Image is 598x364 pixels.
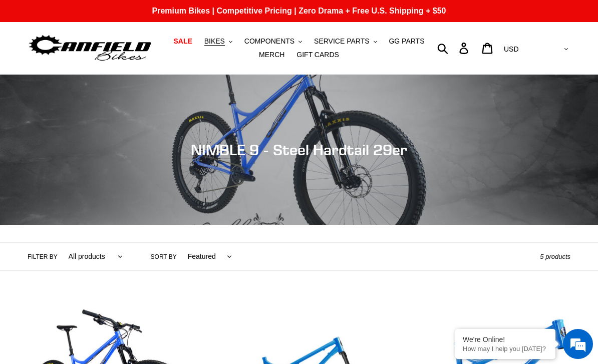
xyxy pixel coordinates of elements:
[296,51,339,59] span: GIFT CARDS
[151,252,177,261] label: Sort by
[540,253,570,260] span: 5 products
[463,345,548,352] p: How may I help you today?
[389,37,424,46] span: GG PARTS
[199,35,237,48] button: BIKES
[191,141,407,159] span: NIMBLE 9 - Steel Hardtail 29er
[463,335,548,343] div: We're Online!
[173,37,192,46] span: SALE
[259,51,284,59] span: MERCH
[28,252,58,261] label: Filter by
[384,35,429,48] a: GG PARTS
[309,35,382,48] button: SERVICE PARTS
[204,37,225,46] span: BIKES
[254,48,289,62] a: MERCH
[291,48,344,62] a: GIFT CARDS
[168,35,197,48] a: SALE
[244,37,294,46] span: COMPONENTS
[314,37,369,46] span: SERVICE PARTS
[28,33,153,64] img: Canfield Bikes
[239,35,307,48] button: COMPONENTS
